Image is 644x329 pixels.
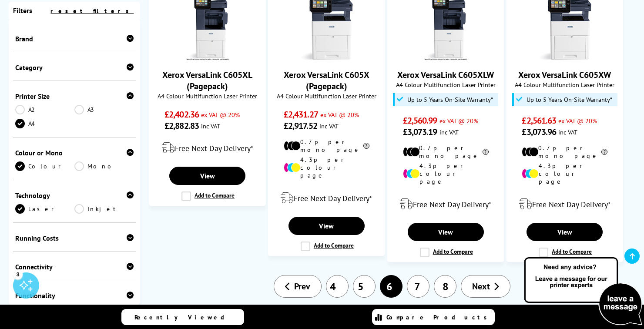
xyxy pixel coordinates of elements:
[392,81,499,89] span: A4 Colour Multifunction Laser Printer
[15,291,134,300] div: Functionality
[439,117,478,125] span: ex VAT @ 20%
[15,204,74,214] a: Laser
[175,54,240,62] a: Xerox VersaLink C605XL (Pagepack)
[407,96,493,103] span: Up to 5 Years On-Site Warranty*
[353,275,376,298] a: 5
[201,111,240,119] span: ex VAT @ 20%
[397,69,494,81] a: Xerox VersaLink C605XLW
[13,6,32,15] span: Filters
[539,248,592,257] label: Add to Compare
[284,120,317,131] span: £2,917.52
[320,111,359,119] span: ex VAT @ 20%
[154,92,261,100] span: A4 Colour Multifunction Laser Printer
[15,63,134,72] div: Category
[511,192,618,216] div: modal_delivery
[294,281,310,292] span: Prev
[15,105,74,114] a: A2
[403,162,489,185] li: 4.3p per colour page
[511,81,618,89] span: A4 Colour Multifunction Laser Printer
[74,161,134,171] a: Mono
[408,223,484,241] a: View
[413,54,478,62] a: Xerox VersaLink C605XLW
[527,96,612,103] span: Up to 5 Years On-Site Warranty*
[284,109,318,120] span: £2,431.27
[288,217,365,235] a: View
[392,192,499,216] div: modal_delivery
[522,256,644,327] img: Open Live Chat window
[50,7,134,15] a: reset filters
[15,161,74,171] a: Colour
[522,144,607,160] li: 0.7p per mono page
[403,126,437,138] span: £3,073.19
[162,69,252,92] a: Xerox VersaLink C605XL (Pagepack)
[74,105,134,114] a: A3
[403,115,437,126] span: £2,560.99
[273,92,380,100] span: A4 Colour Multifunction Laser Printer
[472,281,490,292] span: Next
[284,138,369,154] li: 0.7p per mono page
[522,115,556,126] span: £2,561.63
[407,275,429,298] a: 7
[326,275,349,298] a: 4
[154,136,261,160] div: modal_delivery
[403,144,489,160] li: 0.7p per mono page
[284,156,369,179] li: 4.3p per colour page
[527,223,603,241] a: View
[558,128,577,136] span: inc VAT
[319,122,339,130] span: inc VAT
[372,309,495,325] a: Compare Products
[15,119,74,128] a: A4
[386,313,492,321] span: Compare Products
[518,69,611,81] a: Xerox VersaLink C605XW
[15,92,134,101] div: Printer Size
[134,313,233,321] span: Recently Viewed
[181,191,235,201] label: Add to Compare
[169,167,245,185] a: View
[201,122,220,130] span: inc VAT
[532,54,597,62] a: Xerox VersaLink C605XW
[15,34,134,43] div: Brand
[15,148,134,157] div: Colour or Mono
[15,191,134,200] div: Technology
[522,162,607,185] li: 4.3p per colour page
[274,275,322,298] a: Prev
[558,117,597,125] span: ex VAT @ 20%
[294,54,359,62] a: Xerox VersaLink C605X (Pagepack)
[121,309,244,325] a: Recently Viewed
[164,109,199,120] span: £2,402.36
[522,126,556,138] span: £3,073.96
[461,275,510,298] a: Next
[15,234,134,242] div: Running Costs
[301,242,354,251] label: Add to Compare
[74,204,134,214] a: Inkjet
[13,269,23,279] div: 3
[434,275,456,298] a: 8
[439,128,459,136] span: inc VAT
[420,248,473,257] label: Add to Compare
[284,69,369,92] a: Xerox VersaLink C605X (Pagepack)
[15,262,134,271] div: Connectivity
[164,120,199,131] span: £2,882.83
[273,186,380,210] div: modal_delivery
